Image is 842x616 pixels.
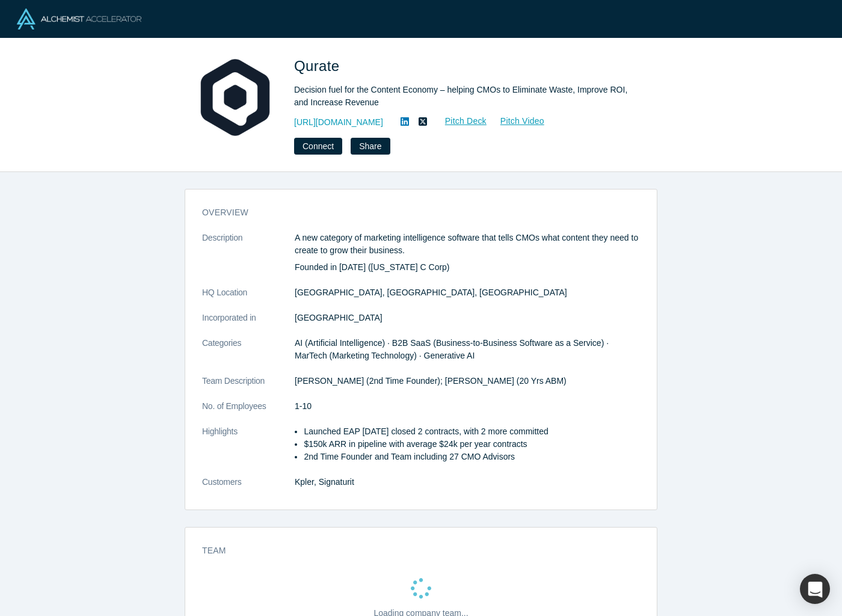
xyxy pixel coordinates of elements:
[202,232,295,286] dt: Description
[295,312,640,324] dd: [GEOGRAPHIC_DATA]
[294,138,342,155] button: Connect
[295,375,640,387] p: [PERSON_NAME] (2nd Time Founder); [PERSON_NAME] (20 Yrs ABM)
[202,337,295,375] dt: Categories
[202,544,623,557] h3: Team
[202,400,295,425] dt: No. of Employees
[295,400,640,413] dd: 1-10
[304,451,640,463] li: 2nd Time Founder and Team including 27 CMO Advisors
[304,438,640,451] li: $150k ARR in pipeline with average $24k per year contracts
[295,232,640,257] p: A new category of marketing intelligence software that tells CMOs what content they need to creat...
[295,476,640,488] dd: Kpler, Signaturit
[295,261,640,274] p: Founded in [DATE] ([US_STATE] C Corp)
[294,84,631,109] div: Decision fuel for the Content Economy – helping CMOs to Eliminate Waste, Improve ROI, and Increas...
[202,476,295,501] dt: Customers
[193,55,277,140] img: Qurate's Logo
[202,286,295,312] dt: HQ Location
[432,114,487,128] a: Pitch Deck
[17,8,141,29] img: Alchemist Logo
[487,114,545,128] a: Pitch Video
[351,138,390,155] button: Share
[304,425,640,438] li: Launched EAP [DATE] closed 2 contracts, with 2 more committed
[202,312,295,337] dt: Incorporated in
[295,286,640,299] dd: [GEOGRAPHIC_DATA], [GEOGRAPHIC_DATA], [GEOGRAPHIC_DATA]
[294,116,383,129] a: [URL][DOMAIN_NAME]
[294,58,344,74] span: Qurate
[202,425,295,476] dt: Highlights
[295,338,609,360] span: AI (Artificial Intelligence) · B2B SaaS (Business-to-Business Software as a Service) · MarTech (M...
[202,206,623,219] h3: overview
[202,375,295,400] dt: Team Description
